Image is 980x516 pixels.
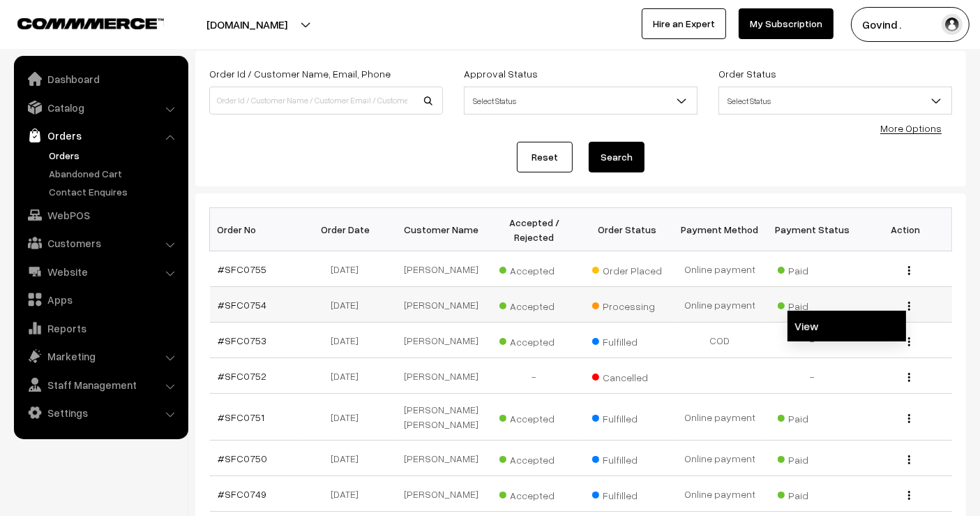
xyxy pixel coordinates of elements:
a: Settings [17,400,183,425]
span: Fulfilled [592,485,662,503]
img: Menu [908,302,910,311]
td: [PERSON_NAME] [395,251,488,287]
td: [DATE] [303,476,395,512]
span: Fulfilled [592,331,662,349]
a: Contact Enquires [45,184,183,199]
td: COD [674,323,767,358]
a: Staff Management [17,372,183,397]
th: Accepted / Rejected [488,208,581,251]
span: Accepted [499,485,569,503]
span: Accepted [499,449,569,467]
a: Catalog [17,95,183,120]
span: Fulfilled [592,408,662,426]
span: Paid [778,295,847,314]
span: Accepted [499,331,569,349]
a: Website [17,259,183,284]
td: Online payment [674,287,767,323]
label: Order Id / Customer Name, Email, Phone [209,66,391,81]
span: Paid [778,408,847,426]
a: Reset [517,142,573,172]
td: [PERSON_NAME] [395,441,488,476]
button: Search [589,142,644,172]
a: Marketing [17,344,183,369]
a: #SFC0751 [218,411,265,423]
a: #SFC0755 [218,263,267,275]
label: Order Status [718,66,776,81]
a: Abandoned Cart [45,166,183,181]
th: Action [859,208,952,251]
img: Menu [908,414,910,423]
label: Approval Status [464,66,538,81]
td: - [488,358,581,394]
a: #SFC0750 [218,452,268,464]
span: Fulfilled [592,449,662,467]
th: Order Date [303,208,395,251]
td: [PERSON_NAME] [395,358,488,394]
input: Order Id / Customer Name / Customer Email / Customer Phone [209,87,443,115]
th: Order Status [581,208,674,251]
a: View [787,311,906,341]
a: WebPOS [17,202,183,228]
span: Paid [778,485,847,503]
td: [DATE] [303,358,395,394]
a: My Subscription [739,8,834,39]
td: Online payment [674,441,767,476]
span: Paid [778,449,847,467]
img: Menu [908,491,910,500]
img: Menu [908,266,910,275]
td: [PERSON_NAME] [PERSON_NAME] [395,394,488,441]
button: Govind . [851,7,970,42]
span: Cancelled [592,367,662,385]
td: [PERSON_NAME] [395,287,488,323]
span: Select Status [464,87,698,115]
a: Apps [17,287,183,312]
span: Accepted [499,408,569,426]
span: Accepted [499,260,569,278]
a: COMMMERCE [17,14,140,31]
a: Reports [17,316,183,341]
a: Orders [45,148,183,163]
td: - [767,323,859,358]
a: Hire an Expert [642,8,726,39]
td: [PERSON_NAME] [395,323,488,358]
td: [PERSON_NAME] [395,476,488,512]
span: Order Placed [592,260,662,278]
img: Menu [908,373,910,382]
td: [DATE] [303,287,395,323]
th: Payment Status [767,208,859,251]
span: Accepted [499,295,569,314]
td: Online payment [674,251,767,287]
span: Paid [778,260,847,278]
img: Menu [908,337,910,346]
th: Customer Name [395,208,488,251]
a: Orders [17,123,183,148]
a: Customers [17,230,183,256]
span: Select Status [718,87,952,115]
span: Select Status [719,89,951,113]
a: #SFC0752 [218,370,267,382]
img: user [942,14,963,35]
td: [DATE] [303,323,395,358]
button: [DOMAIN_NAME] [158,7,336,42]
td: [DATE] [303,441,395,476]
a: #SFC0753 [218,334,267,346]
a: #SFC0754 [218,299,267,311]
a: More Options [880,122,942,134]
a: Dashboard [17,66,183,91]
a: #SFC0749 [218,488,267,500]
img: COMMMERCE [17,18,164,29]
th: Payment Method [674,208,767,251]
td: Online payment [674,394,767,441]
td: [DATE] [303,394,395,441]
td: Online payment [674,476,767,512]
td: - [767,358,859,394]
img: Menu [908,455,910,464]
td: [DATE] [303,251,395,287]
span: Processing [592,295,662,314]
th: Order No [210,208,303,251]
span: Select Status [465,89,697,113]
